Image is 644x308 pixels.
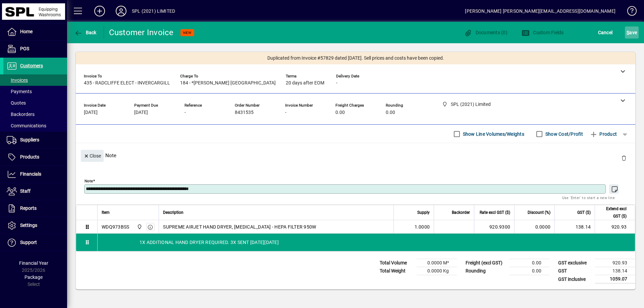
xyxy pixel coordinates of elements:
span: NEW [183,30,192,35]
button: Cancel [596,26,614,39]
div: Customer Invoice [109,27,174,38]
button: Product [586,128,620,140]
a: Communications [3,120,67,131]
span: Package [24,274,43,280]
div: WDQ973BSS [102,224,129,230]
a: Quotes [3,97,67,109]
span: Settings [20,223,37,228]
span: - [184,110,186,115]
td: GST inclusive [555,275,595,284]
span: 8431535 [235,110,254,115]
span: 20 days after EOM [286,80,324,86]
div: 1X ADDITIONAL HAND DRYER REQUIRED. 3X SENT [DATE][DATE] [98,234,635,251]
button: Custom Fields [520,26,566,39]
span: Communications [7,123,46,128]
td: 138.14 [595,267,635,275]
span: 0.00 [386,110,395,115]
span: Cancel [598,27,613,38]
span: Financial Year [19,260,48,266]
mat-label: Note [85,179,93,183]
span: 0.00 [335,110,345,115]
span: Staff [20,188,31,194]
a: Home [3,23,67,40]
span: GST ($) [577,209,591,216]
mat-hint: Use 'Enter' to start a new line [562,194,615,201]
span: Customers [20,63,43,68]
span: Discount (%) [528,209,550,216]
div: Note [76,143,635,168]
span: Item [102,209,110,216]
span: Invoices [7,77,28,83]
a: Support [3,234,67,251]
a: Invoices [3,74,67,86]
span: 435 - RADCLIFFE ELECT - INVERCARGILL [84,80,170,86]
a: Suppliers [3,132,67,148]
span: Quotes [7,100,26,106]
div: 920.9300 [478,224,510,230]
span: Custom Fields [522,30,564,35]
td: 0.00 [509,267,549,275]
span: ave [627,27,637,38]
button: Documents (0) [462,26,509,39]
span: [DATE] [84,110,98,115]
span: SUPREME AIRJET HAND DRYER, [MEDICAL_DATA] - HEPA FILTER 950W [163,224,316,230]
span: Extend excl GST ($) [599,205,627,220]
button: Close [81,150,104,162]
td: 138.14 [554,220,595,234]
span: POS [20,46,29,51]
app-page-header-button: Delete [616,155,632,161]
a: Settings [3,217,67,234]
a: Knowledge Base [622,1,636,23]
span: - [336,80,337,86]
span: Reports [20,205,37,211]
span: SPL (2021) Limited [135,223,143,231]
label: Show Line Volumes/Weights [462,131,524,137]
a: Products [3,149,67,166]
td: 0.0000 M³ [417,259,457,267]
span: Suppliers [20,137,39,142]
td: 920.93 [595,259,635,267]
td: GST [555,267,595,275]
a: Staff [3,183,67,200]
app-page-header-button: Close [79,152,105,159]
div: [PERSON_NAME] [PERSON_NAME][EMAIL_ADDRESS][DOMAIN_NAME] [465,6,615,16]
td: Freight (excl GST) [462,259,509,267]
span: S [627,30,629,35]
td: Total Volume [376,259,417,267]
span: Products [20,154,39,160]
a: Payments [3,86,67,97]
button: Delete [616,150,632,166]
td: Rounding [462,267,509,275]
a: Reports [3,200,67,217]
span: Home [20,29,33,34]
span: Support [20,240,37,245]
span: Payments [7,89,32,94]
button: Profile [110,5,132,17]
td: 0.00 [509,259,549,267]
span: [DATE] [134,110,148,115]
span: Rate excl GST ($) [480,209,510,216]
label: Show Cost/Profit [544,131,583,137]
span: Description [163,209,183,216]
span: Duplicated from Invoice #57829 dated [DATE]. Sell prices and costs have been copied. [267,55,444,62]
span: Product [590,129,617,139]
span: Backorders [7,112,35,117]
span: Documents (0) [464,30,507,35]
button: Back [72,26,98,39]
td: 0.0000 [514,220,554,234]
span: Backorder [452,209,470,216]
span: 1.0000 [415,224,430,230]
app-page-header-button: Back [67,26,104,39]
button: Add [89,5,110,17]
button: Save [625,26,639,39]
span: - [285,110,286,115]
td: 0.0000 Kg [417,267,457,275]
span: Financials [20,171,41,177]
a: POS [3,41,67,57]
td: Total Weight [376,267,417,275]
span: Back [74,30,97,35]
a: Backorders [3,109,67,120]
td: 920.93 [595,220,635,234]
span: 184 - *[PERSON_NAME] [GEOGRAPHIC_DATA] [180,80,276,86]
span: Supply [417,209,430,216]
